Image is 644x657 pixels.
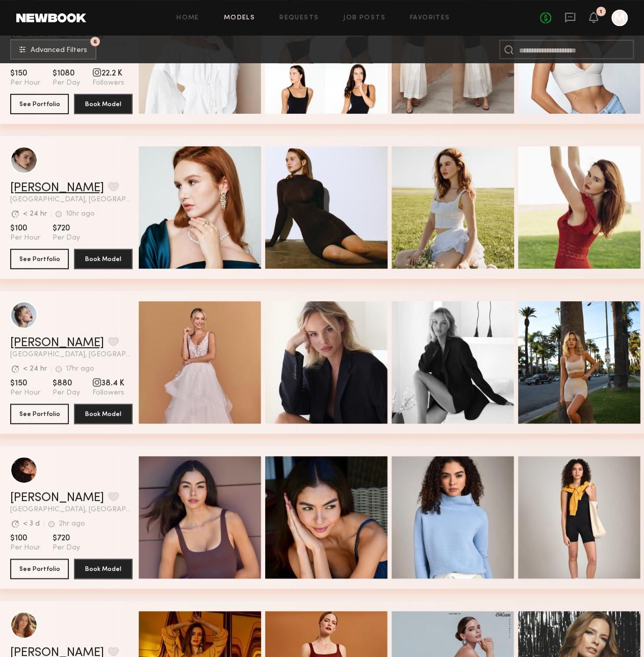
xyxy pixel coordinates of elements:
[53,378,80,388] span: $880
[10,378,40,388] span: $150
[10,249,69,269] button: See Portfolio
[410,15,450,21] a: Favorites
[23,211,47,218] div: < 24 hr
[10,68,40,78] span: $150
[10,233,40,243] span: Per Hour
[10,533,40,543] span: $100
[66,365,94,373] div: 17hr ago
[10,404,69,424] button: See Portfolio
[23,520,40,528] div: < 3 d
[10,182,104,194] a: [PERSON_NAME]
[10,351,133,358] span: [GEOGRAPHIC_DATA], [GEOGRAPHIC_DATA]
[279,15,319,21] a: Requests
[10,196,133,203] span: [GEOGRAPHIC_DATA], [GEOGRAPHIC_DATA]
[66,211,95,218] div: 10hr ago
[10,388,40,398] span: Per Hour
[53,388,80,398] span: Per Day
[23,365,47,373] div: < 24 hr
[92,68,124,78] span: 22.2 K
[343,15,385,21] a: Job Posts
[92,78,124,88] span: Followers
[10,506,133,513] span: [GEOGRAPHIC_DATA], [GEOGRAPHIC_DATA]
[10,94,69,114] button: See Portfolio
[53,78,80,88] span: Per Day
[611,10,628,26] a: M
[10,337,104,349] a: [PERSON_NAME]
[74,404,133,424] button: Book Model
[59,520,85,528] div: 2hr ago
[10,543,40,553] span: Per Hour
[53,233,80,243] span: Per Day
[224,15,255,21] a: Models
[53,533,80,543] span: $720
[10,39,96,60] button: 6Advanced Filters
[31,47,87,54] span: Advanced Filters
[53,68,80,78] span: $1080
[92,378,124,388] span: 38.4 K
[600,9,602,15] div: 1
[74,249,133,269] button: Book Model
[53,223,80,233] span: $720
[93,39,97,44] span: 6
[74,94,133,114] button: Book Model
[10,223,40,233] span: $100
[176,15,199,21] a: Home
[10,559,69,579] button: See Portfolio
[92,388,124,398] span: Followers
[53,543,80,553] span: Per Day
[10,492,104,504] a: [PERSON_NAME]
[74,559,133,579] button: Book Model
[10,78,40,88] span: Per Hour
